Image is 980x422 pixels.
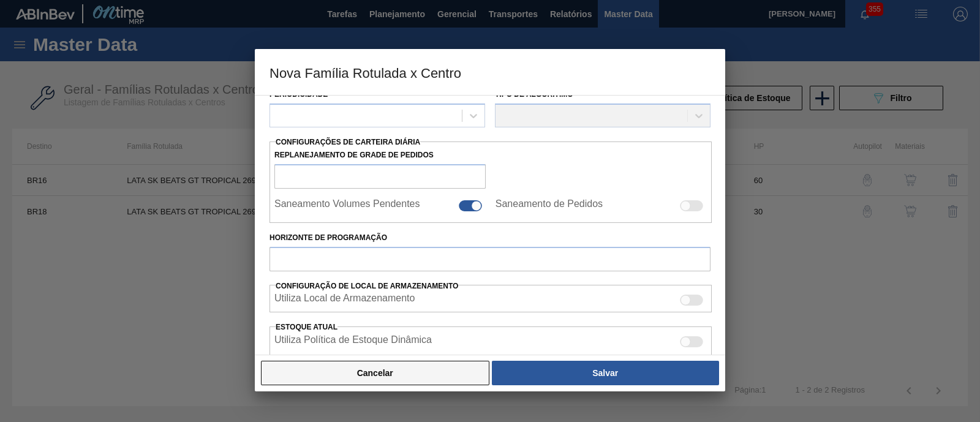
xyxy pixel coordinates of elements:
label: Estoque Atual [276,323,337,331]
label: Quando ativada, o sistema irá exibir os estoques de diferentes locais de armazenamento. [274,293,415,307]
label: Horizonte de Programação [269,229,710,247]
label: Replanejamento de Grade de Pedidos [274,146,486,164]
span: Configuração de Local de Armazenamento [276,282,458,290]
label: Quando ativada, o sistema irá usar os estoques usando a Política de Estoque Dinâmica. [274,334,432,349]
span: Configurações de Carteira Diária [276,138,420,146]
h3: Nova Família Rotulada x Centro [255,49,725,96]
label: Saneamento Volumes Pendentes [274,198,420,213]
button: Cancelar [261,361,489,385]
button: Salvar [492,361,719,385]
label: Saneamento de Pedidos [496,198,603,213]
